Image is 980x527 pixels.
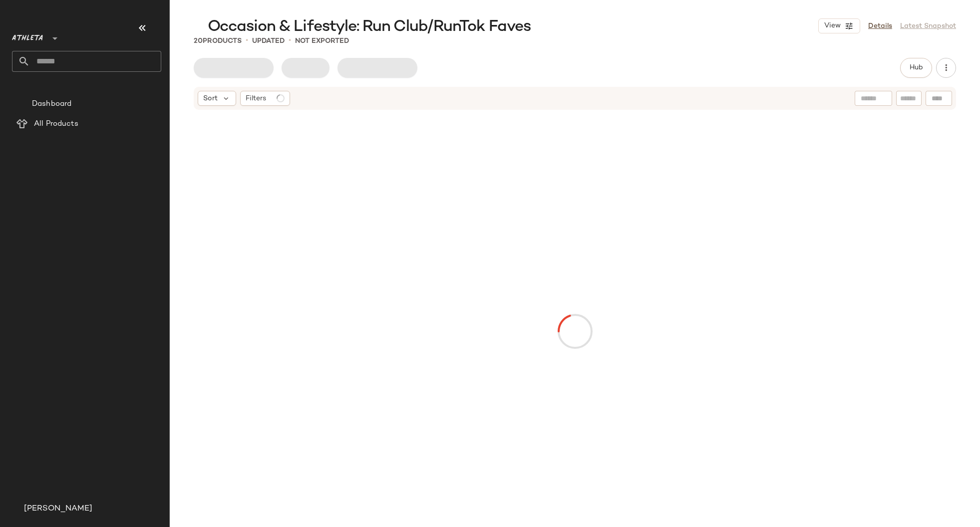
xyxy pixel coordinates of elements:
[246,93,266,104] span: Filters
[32,98,71,110] span: Dashboard
[909,64,923,72] span: Hub
[900,58,932,78] button: Hub
[208,17,531,37] span: Occasion & Lifestyle: Run Club/RunTok Faves
[24,503,92,515] span: [PERSON_NAME]
[194,36,242,46] div: Products
[252,36,285,46] p: updated
[868,21,892,31] a: Details
[246,35,248,47] span: •
[824,22,841,30] span: View
[12,27,43,45] span: Athleta
[194,37,203,45] span: 20
[289,35,291,47] span: •
[818,18,860,33] button: View
[295,36,349,46] p: Not Exported
[34,118,78,130] span: All Products
[203,93,218,104] span: Sort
